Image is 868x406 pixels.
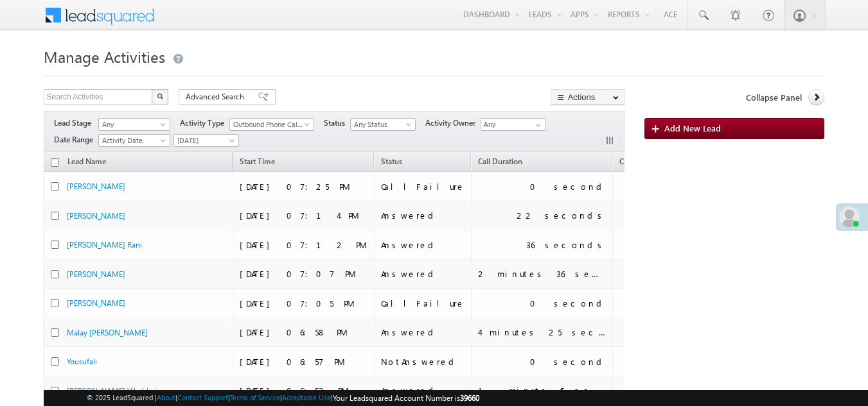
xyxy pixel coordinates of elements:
[233,155,281,171] a: Start Time
[240,156,275,166] span: Start Time
[51,158,59,167] input: Check all records
[324,117,350,129] span: Status
[425,117,481,129] span: Activity Owner
[240,181,368,192] div: [DATE] 07:25 PM
[526,239,607,251] div: 36 seconds
[375,155,409,171] a: Status
[530,181,607,192] div: 0 second
[240,298,368,309] div: [DATE] 07:05 PM
[381,181,465,192] div: CallFailure
[478,268,607,280] div: 2 minutes 36 seconds
[381,326,465,338] div: Answered
[67,298,125,308] a: [PERSON_NAME]
[517,210,607,221] div: 22 seconds
[54,134,98,146] span: Date Range
[664,123,721,133] span: Add New Lead
[229,118,314,131] a: Outbound Phone Call Activity
[67,269,125,279] a: [PERSON_NAME]
[67,182,125,191] a: [PERSON_NAME]
[157,393,175,402] a: About
[472,155,529,171] a: Call Duration
[240,326,368,338] div: [DATE] 06:58 PM
[44,46,165,67] span: Manage Activities
[460,393,479,403] span: 39660
[54,117,96,129] span: Lead Stage
[173,134,239,147] a: [DATE]
[230,393,280,402] a: Terms of Service
[67,211,125,221] a: [PERSON_NAME]
[381,385,465,396] div: Answered
[381,156,402,166] span: Status
[530,298,607,309] div: 0 second
[177,393,228,402] a: Contact Support
[240,268,368,280] div: [DATE] 07:07 PM
[746,92,802,103] span: Collapse Panel
[481,118,546,131] input: Type to Search
[180,117,229,129] span: Activity Type
[478,385,607,396] div: 1 minute 45 seconds
[61,155,112,171] span: Lead Name
[381,268,465,280] div: Answered
[230,119,308,130] span: Outbound Phone Call Activity
[67,386,157,396] a: [PERSON_NAME] Vihabhai
[530,356,607,368] div: 0 second
[333,393,479,403] span: Your Leadsquared Account Number is
[67,357,97,366] a: Yousufali
[98,118,170,131] a: Any
[381,210,465,221] div: Answered
[381,356,465,368] div: NotAnswered
[240,239,368,251] div: [DATE] 07:12 PM
[67,240,142,250] a: [PERSON_NAME] Rani
[240,210,368,221] div: [DATE] 07:14 PM
[619,156,684,166] span: Call Recording URL
[381,239,465,251] div: Answered
[350,118,416,131] a: Any Status
[157,93,163,99] img: Search
[99,119,166,130] span: Any
[87,392,479,404] span: © 2025 LeadSquared | | | | |
[67,328,148,337] a: Malay [PERSON_NAME]
[351,119,412,130] span: Any Status
[381,298,465,309] div: CallFailure
[240,385,368,396] div: [DATE] 06:52 PM
[478,326,607,338] div: 4 minutes 25 seconds
[99,135,166,146] span: Activity Date
[282,393,331,402] a: Acceptable Use
[551,89,624,105] button: Actions
[186,91,248,103] span: Advanced Search
[478,156,522,166] span: Call Duration
[529,119,545,131] a: Show All Items
[174,135,235,146] span: [DATE]
[240,356,368,368] div: [DATE] 06:57 PM
[98,134,170,147] a: Activity Date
